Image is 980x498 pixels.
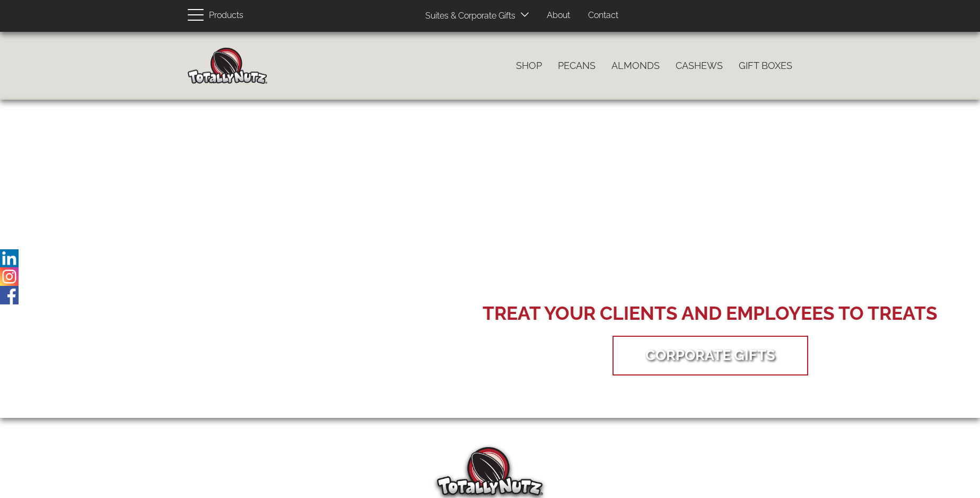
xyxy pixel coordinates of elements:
[629,338,791,372] a: Corporate Gifts
[209,8,243,23] span: Products
[731,55,800,77] a: Gift Boxes
[188,48,267,84] img: Home
[508,55,550,77] a: Shop
[417,6,519,27] a: Suites & Corporate Gifts
[483,300,938,327] div: Treat your Clients and Employees to Treats
[603,55,668,77] a: Almonds
[539,5,578,26] a: About
[437,447,543,495] img: Totally Nutz Logo
[668,55,731,77] a: Cashews
[580,5,626,26] a: Contact
[550,55,603,77] a: Pecans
